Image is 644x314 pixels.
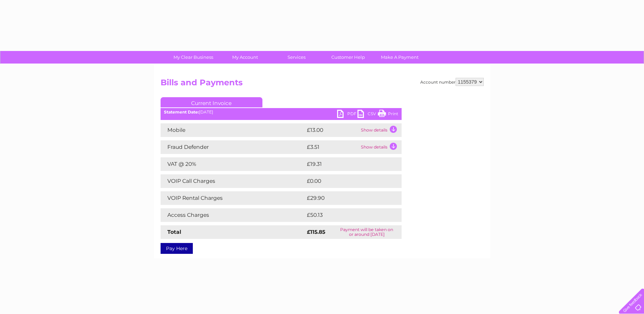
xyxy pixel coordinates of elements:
td: VAT @ 20% [161,157,305,171]
a: PDF [337,110,357,120]
a: Print [378,110,398,120]
td: £50.13 [305,208,387,222]
div: [DATE] [161,110,402,115]
a: CSV [357,110,378,120]
div: Account number [420,78,484,86]
td: Mobile [161,123,305,137]
strong: Total [167,229,181,235]
td: Show details [359,140,402,154]
td: £0.00 [305,174,386,188]
a: My Account [217,51,273,64]
td: £19.31 [305,157,387,171]
td: Access Charges [161,208,305,222]
strong: £115.85 [307,229,325,235]
td: VOIP Call Charges [161,174,305,188]
h2: Bills and Payments [161,78,484,91]
a: Customer Help [320,51,376,64]
a: Make A Payment [372,51,428,64]
td: £29.90 [305,191,388,205]
td: £13.00 [305,123,359,137]
a: Current Invoice [161,97,262,107]
a: My Clear Business [165,51,221,64]
td: £3.51 [305,140,359,154]
td: Fraud Defender [161,140,305,154]
td: Show details [359,123,402,137]
a: Pay Here [161,243,193,254]
a: Services [269,51,325,64]
b: Statement Date: [164,109,199,115]
td: VOIP Rental Charges [161,191,305,205]
td: Payment will be taken on or around [DATE] [332,225,402,239]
